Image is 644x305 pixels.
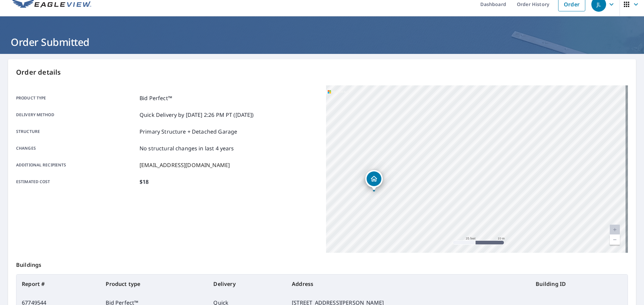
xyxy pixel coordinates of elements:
[140,128,237,136] p: Primary Structure + Detached Garage
[286,275,530,293] th: Address
[16,94,137,102] p: Product type
[365,170,383,191] div: Dropped pin, building 1, Residential property, 36 New Melle Dr Wentzville, MO 63385
[16,67,628,77] p: Order details
[140,161,230,169] p: [EMAIL_ADDRESS][DOMAIN_NAME]
[208,275,286,293] th: Delivery
[530,275,628,293] th: Building ID
[8,35,636,49] h1: Order Submitted
[16,144,137,152] p: Changes
[140,144,234,152] p: No structural changes in last 4 years
[16,128,137,136] p: Structure
[16,178,137,186] p: Estimated cost
[16,253,628,274] p: Buildings
[100,275,208,293] th: Product type
[140,111,254,119] p: Quick Delivery by [DATE] 2:26 PM PT ([DATE])
[140,94,172,102] p: Bid Perfect™
[16,275,100,293] th: Report #
[610,235,620,245] a: Current Level 20, Zoom Out
[610,225,620,235] a: Current Level 20, Zoom In Disabled
[140,178,149,186] p: $18
[16,111,137,119] p: Delivery method
[16,161,137,169] p: Additional recipients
